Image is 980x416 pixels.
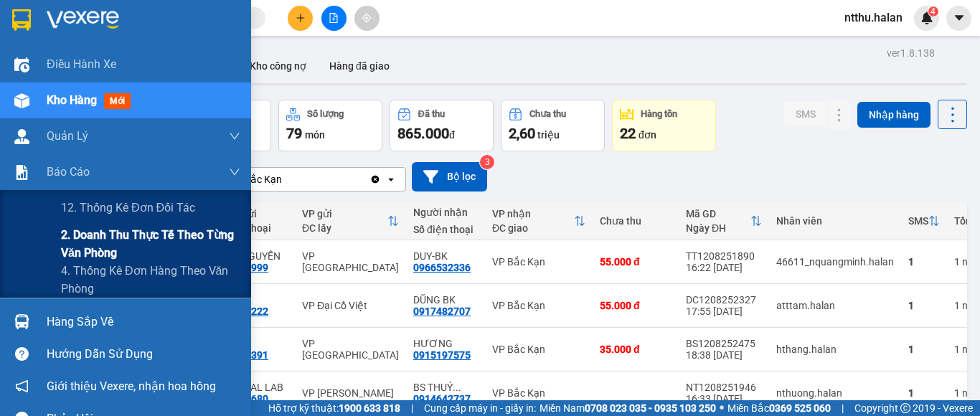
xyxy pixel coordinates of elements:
button: Hàng tồn22đơn [612,100,716,151]
span: 2,60 [509,125,535,142]
img: warehouse-icon [14,314,29,329]
div: Hướng dẫn sử dụng [47,344,240,365]
div: Nhân viên [776,215,894,227]
div: 55.000 đ [600,300,672,311]
img: logo-vxr [12,9,31,31]
div: Mã GD [686,208,750,219]
div: VP [PERSON_NAME] [302,387,399,399]
span: Kho hàng [47,93,97,107]
th: Toggle SortBy [295,202,406,240]
strong: 1900 633 818 [339,402,400,414]
img: solution-icon [14,165,29,180]
div: 1 [908,387,940,399]
button: Bộ lọc [412,162,487,192]
span: 12. Thống kê đơn đối tác [61,199,195,217]
div: 46611_nquangminh.halan [776,256,894,268]
span: Miền Nam [540,400,716,416]
strong: 0708 023 035 - 0935 103 250 [585,402,716,414]
div: SMS [908,215,928,227]
span: đ [449,129,455,141]
span: plus [296,13,306,23]
span: Điều hành xe [47,55,116,73]
span: aim [362,13,372,23]
span: notification [15,379,29,393]
span: 22 [620,125,636,142]
div: VP Bắc Kạn [229,172,282,186]
div: Chưa thu [529,109,566,119]
div: atttam.halan [776,300,894,311]
span: question-circle [15,347,29,361]
button: file-add [321,6,347,31]
div: nthuong.halan [776,387,894,399]
span: Miền Bắc [727,400,831,416]
div: VP Đại Cồ Việt [302,300,399,311]
th: Toggle SortBy [679,202,769,240]
img: warehouse-icon [14,129,29,144]
button: Nhập hàng [857,102,930,128]
div: 1 [908,300,940,311]
div: 55.000 đ [600,256,672,268]
span: | [411,400,413,416]
span: ⚪️ [720,405,724,411]
button: Chưa thu2,60 triệu [501,100,605,151]
span: file-add [329,13,339,23]
div: Người nhận [413,207,478,218]
div: Ngày ĐH [686,222,750,234]
div: Chưa thu [600,215,672,227]
div: DC1208252327 [686,294,762,306]
div: DŨNG BK [413,294,478,306]
div: 16:33 [DATE] [686,393,762,405]
span: ... [453,382,461,393]
sup: 4 [928,6,938,16]
div: HƯƠNG [413,338,478,349]
div: VP nhận [492,208,574,219]
div: 18:38 [DATE] [686,349,762,361]
div: hthang.halan [776,344,894,355]
span: triệu [537,129,560,141]
div: NT1208251946 [686,382,762,393]
button: Số lượng79món [278,100,382,151]
img: warehouse-icon [14,93,29,108]
input: Selected VP Bắc Kạn. [283,172,285,186]
sup: 3 [480,155,494,169]
span: mới [104,93,131,109]
div: VP Bắc Kạn [492,256,585,268]
span: Hỗ trợ kỹ thuật: [268,400,400,416]
div: VP [GEOGRAPHIC_DATA] [302,338,399,361]
th: Toggle SortBy [901,202,947,240]
div: DUY-BK [413,250,478,262]
div: Số điện thoại [413,224,478,235]
img: icon-new-feature [920,11,933,24]
svg: Clear value [369,174,381,185]
button: SMS [784,101,827,127]
div: Đã thu [418,109,445,119]
button: aim [354,6,380,31]
div: 1 [908,344,940,355]
button: Hàng đã giao [318,49,401,83]
button: caret-down [946,6,971,31]
div: VP [GEOGRAPHIC_DATA] [302,250,399,273]
span: 79 [286,125,302,142]
div: VP Bắc Kạn [492,387,585,399]
div: 16:22 [DATE] [686,262,762,273]
span: Báo cáo [47,163,90,181]
button: Kho công nợ [238,49,318,83]
span: Cung cấp máy in - giấy in: [424,400,536,416]
div: VP Bắc Kạn [492,300,585,311]
svg: open [385,174,397,185]
span: 4. Thống kê đơn hàng theo văn phòng [61,262,240,298]
span: Giới thiệu Vexere, nhận hoa hồng [47,377,216,395]
span: Quản Lý [47,127,88,145]
div: Số lượng [307,109,344,119]
span: down [229,166,240,178]
div: 0966532336 [413,262,471,273]
button: plus [288,6,313,31]
span: đơn [639,129,656,141]
img: warehouse-icon [14,57,29,72]
div: Hàng tồn [641,109,677,119]
div: ĐC lấy [302,222,387,234]
div: BS THUÝ HOAN [413,382,478,393]
span: 2. Doanh thu thực tế theo từng văn phòng [61,226,240,262]
span: caret-down [953,11,966,24]
span: | [842,400,844,416]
